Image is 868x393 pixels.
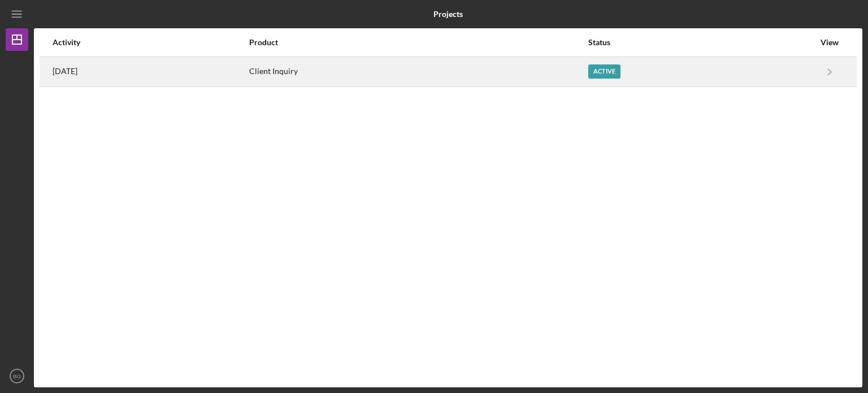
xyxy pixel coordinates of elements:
div: View [815,38,844,47]
div: Active [588,64,620,79]
div: Product [249,38,587,47]
text: BG [13,373,21,379]
button: BG [6,365,28,387]
div: Client Inquiry [249,58,587,86]
div: Activity [53,38,248,47]
b: Projects [433,10,463,19]
time: 2025-10-08 20:29 [53,67,77,76]
div: Status [588,38,814,47]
